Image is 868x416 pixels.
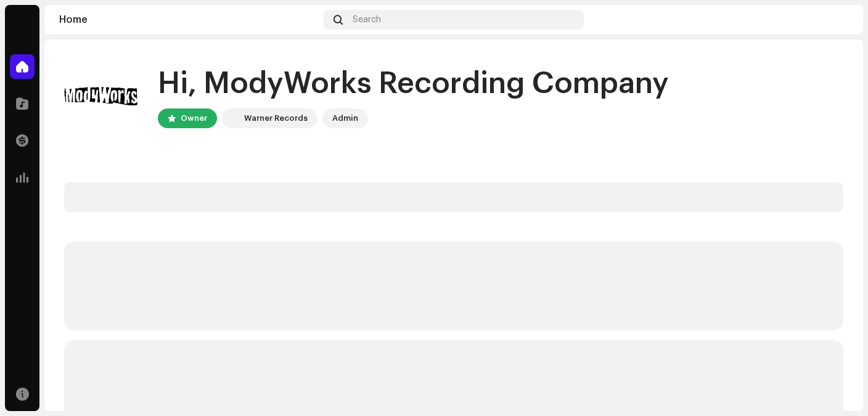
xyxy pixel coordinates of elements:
[829,10,848,30] img: ae092520-180b-4f7c-b02d-a8b0c132bb58
[353,15,381,25] span: Search
[59,15,319,25] div: Home
[64,59,138,133] img: ae092520-180b-4f7c-b02d-a8b0c132bb58
[332,111,358,126] div: Admin
[158,64,669,104] div: Hi, ModyWorks Recording Company
[244,111,308,126] div: Warner Records
[181,111,207,126] div: Owner
[224,111,239,126] img: acab2465-393a-471f-9647-fa4d43662784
